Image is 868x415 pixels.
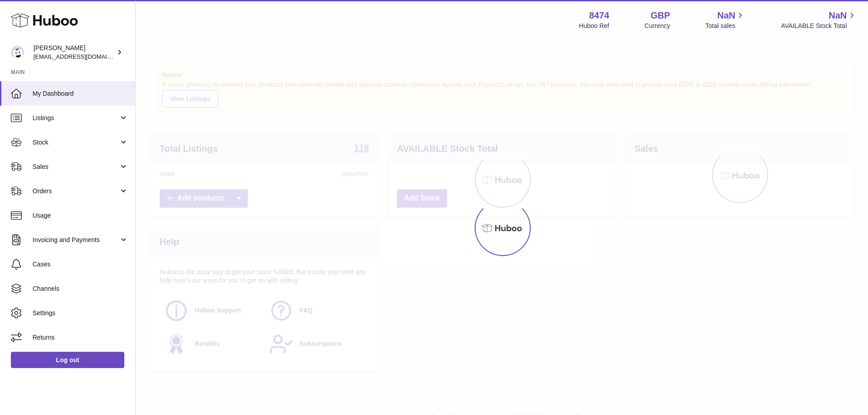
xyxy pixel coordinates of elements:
span: Settings [33,309,128,317]
span: Stock [33,138,119,147]
span: Orders [33,187,119,196]
span: Listings [33,114,119,122]
span: [EMAIL_ADDRESS][DOMAIN_NAME] [33,53,133,60]
span: AVAILABLE Stock Total [781,22,857,30]
span: NaN [717,9,735,22]
span: Usage [33,211,128,220]
span: Sales [33,163,119,171]
div: Currency [645,22,670,30]
strong: 8474 [589,9,609,22]
span: Returns [33,333,128,342]
a: NaN Total sales [705,9,745,30]
span: NaN [829,9,847,22]
span: Total sales [705,22,745,30]
a: Log out [11,352,124,368]
strong: GBP [651,9,670,22]
img: internalAdmin-8474@internal.huboo.com [11,46,24,59]
a: NaN AVAILABLE Stock Total [781,9,857,30]
div: Huboo Ref [579,22,609,30]
div: [PERSON_NAME] [33,44,115,61]
span: Invoicing and Payments [33,236,119,244]
span: Channels [33,284,128,293]
span: Cases [33,260,128,269]
span: My Dashboard [33,89,128,98]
